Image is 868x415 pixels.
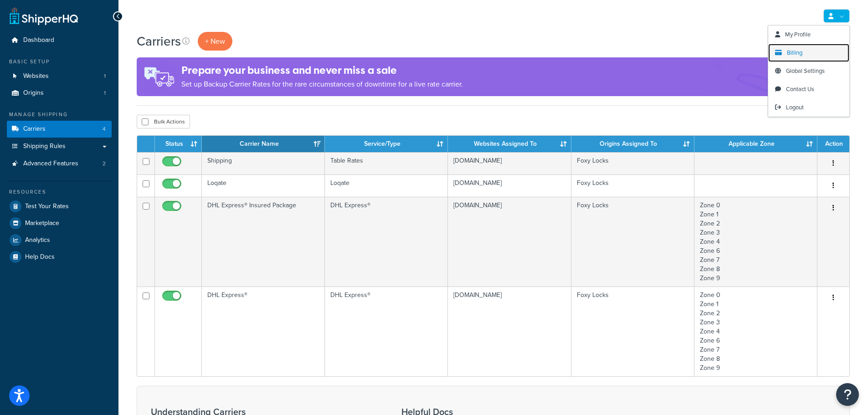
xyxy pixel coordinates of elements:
[7,121,112,138] li: Carriers
[25,220,59,227] span: Marketplace
[104,72,106,80] span: 1
[571,174,694,197] td: Foxy Locks
[7,215,112,231] a: Marketplace
[181,78,463,91] p: Set up Backup Carrier Rates for the rare circumstances of downtime for a live rate carrier.
[786,85,814,93] span: Contact Us
[768,44,849,62] a: Billing
[7,85,112,102] li: Origins
[325,174,448,197] td: Loqate
[137,57,181,96] img: ad-rules-rateshop-fe6ec290ccb7230408bd80ed9643f0289d75e0ffd9eb532fc0e269fcd187b520.png
[202,136,325,152] th: Carrier Name: activate to sort column ascending
[25,236,50,244] span: Analytics
[448,174,571,197] td: [DOMAIN_NAME]
[25,203,69,210] span: Test Your Rates
[23,72,49,80] span: Websites
[7,138,112,155] a: Shipping Rules
[23,125,46,133] span: Carriers
[202,174,325,197] td: Loqate
[7,58,112,66] div: Basic Setup
[325,197,448,287] td: DHL Express®
[23,36,54,44] span: Dashboard
[768,80,849,98] a: Contact Us
[23,160,78,168] span: Advanced Features
[448,136,571,152] th: Websites Assigned To: activate to sort column ascending
[325,287,448,376] td: DHL Express®
[694,287,817,376] td: Zone 0 Zone 1 Zone 2 Zone 3 Zone 4 Zone 6 Zone 7 Zone 8 Zone 9
[768,62,849,80] a: Global Settings
[571,287,694,376] td: Foxy Locks
[325,136,448,152] th: Service/Type: activate to sort column ascending
[103,160,106,168] span: 2
[694,197,817,287] td: Zone 0 Zone 1 Zone 2 Zone 3 Zone 4 Zone 6 Zone 7 Zone 8 Zone 9
[786,103,804,112] span: Logout
[786,67,825,75] span: Global Settings
[7,155,112,172] a: Advanced Features 2
[103,125,106,133] span: 4
[817,136,849,152] th: Action
[785,30,811,39] span: My Profile
[202,197,325,287] td: DHL Express® Insured Package
[836,383,859,406] button: Open Resource Center
[448,152,571,174] td: [DOMAIN_NAME]
[202,152,325,174] td: Shipping
[7,121,112,138] a: Carriers 4
[198,32,232,51] button: + New
[181,63,463,78] h4: Prepare your business and never miss a sale
[7,249,112,265] a: Help Docs
[571,136,694,152] th: Origins Assigned To: activate to sort column ascending
[137,32,181,50] h1: Carriers
[10,7,78,25] a: ShipperHQ Home
[448,197,571,287] td: [DOMAIN_NAME]
[787,48,802,57] span: Billing
[7,198,112,215] a: Test Your Rates
[23,89,44,97] span: Origins
[7,85,112,102] a: Origins 1
[7,188,112,196] div: Resources
[7,111,112,118] div: Manage Shipping
[768,98,849,117] a: Logout
[448,287,571,376] td: [DOMAIN_NAME]
[325,152,448,174] td: Table Rates
[155,136,202,152] th: Status: activate to sort column ascending
[7,68,112,85] a: Websites 1
[7,68,112,85] li: Websites
[571,152,694,174] td: Foxy Locks
[7,32,112,49] a: Dashboard
[104,89,106,97] span: 1
[23,143,66,150] span: Shipping Rules
[7,232,112,248] a: Analytics
[202,287,325,376] td: DHL Express®
[25,253,55,261] span: Help Docs
[7,155,112,172] li: Advanced Features
[137,115,190,128] button: Bulk Actions
[768,26,849,44] a: My Profile
[571,197,694,287] td: Foxy Locks
[694,136,817,152] th: Applicable Zone: activate to sort column ascending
